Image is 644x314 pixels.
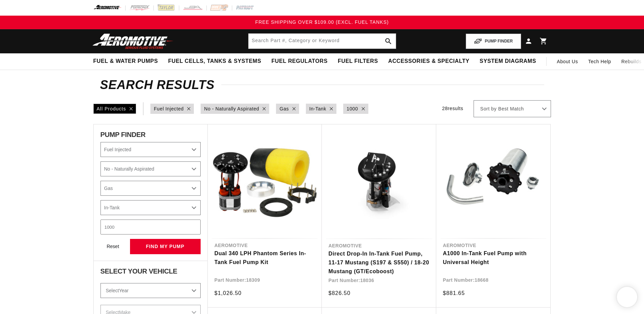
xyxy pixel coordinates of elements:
[279,105,289,112] a: Gas
[249,34,396,49] input: Search by Part Number, Category or Keyword
[100,161,201,176] select: Power Adder
[338,58,378,65] span: Fuel Filters
[480,58,536,65] span: System Diagrams
[329,249,429,276] a: Direct Drop-In In-Tank Fuel Pump, 11-17 Mustang (S197 & S550) / 18-20 Mustang (GT/Ecoboost)
[443,249,544,266] a: A1000 In-Tank Fuel Pump with Universal Height
[93,104,136,114] div: All Products
[381,34,396,49] button: search button
[388,58,470,65] span: Accessories & Specialty
[255,19,389,25] span: FREE SHIPPING OVER $109.00 (EXCL. FUEL TANKS)
[100,220,201,234] input: Enter Horsepower
[163,53,266,69] summary: Fuel Cells, Tanks & Systems
[130,239,201,254] button: find my pump
[583,53,617,70] summary: Tech Help
[91,33,176,49] img: Aeromotive
[475,53,541,69] summary: System Diagrams
[466,34,521,49] button: PUMP FINDER
[100,181,201,196] select: Fuel
[100,283,201,298] select: Year
[100,239,126,254] button: Reset
[557,59,578,64] span: About Us
[88,53,163,69] summary: Fuel & Water Pumps
[100,200,201,215] select: Mounting
[347,105,358,112] a: 1000
[383,53,475,69] summary: Accessories & Specialty
[154,105,184,112] a: Fuel Injected
[333,53,383,69] summary: Fuel Filters
[309,105,326,112] a: In-Tank
[266,53,332,69] summary: Fuel Regulators
[442,106,463,111] span: 28 results
[100,268,201,276] div: Select Your Vehicle
[621,58,641,65] span: Rebuilds
[204,105,259,112] a: No - Naturally Aspirated
[588,58,611,65] span: Tech Help
[100,80,544,90] h2: Search Results
[215,249,315,266] a: Dual 340 LPH Phantom Series In-Tank Fuel Pump Kit
[474,100,551,117] select: Sort by
[100,142,201,157] select: CARB or EFI
[552,53,583,70] a: About Us
[480,106,497,112] span: Sort by
[168,58,261,65] span: Fuel Cells, Tanks & Systems
[93,58,158,65] span: Fuel & Water Pumps
[271,58,327,65] span: Fuel Regulators
[100,131,146,138] span: PUMP FINDER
